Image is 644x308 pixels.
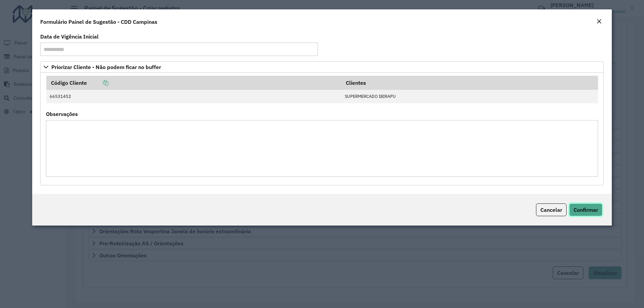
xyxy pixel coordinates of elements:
[87,79,108,86] a: Copiar
[40,18,157,26] h4: Formulário Painel de Sugestão - CDD Campinas
[46,76,341,90] th: Código Cliente
[341,90,598,103] td: SUPERMERCADO IBIRAPU
[569,203,602,216] button: Confirmar
[51,64,161,70] span: Priorizar Cliente - Não podem ficar no buffer
[40,73,604,185] div: Priorizar Cliente - Não podem ficar no buffer
[40,33,99,41] label: Data de Vigência Inicial
[574,206,598,213] span: Confirmar
[596,19,602,24] em: Fechar
[594,17,604,26] button: Close
[341,76,598,90] th: Clientes
[540,206,562,213] span: Cancelar
[46,90,341,103] td: 66531452
[46,110,78,118] label: Observações
[536,203,567,216] button: Cancelar
[40,61,604,73] a: Priorizar Cliente - Não podem ficar no buffer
